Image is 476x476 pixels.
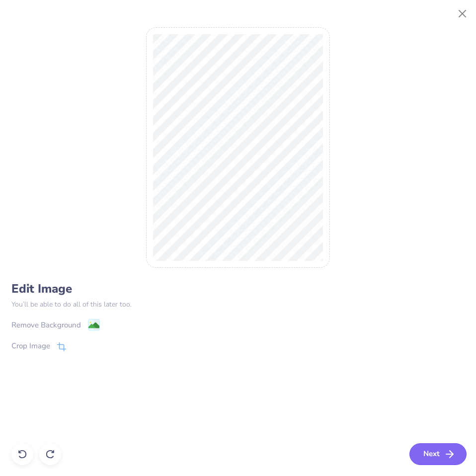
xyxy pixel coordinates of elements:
[453,4,472,23] button: Close
[11,340,50,352] div: Crop Image
[409,443,467,465] button: Next
[11,299,465,310] p: You’ll be able to do all of this later too.
[11,282,465,296] h4: Edit Image
[11,319,81,331] div: Remove Background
